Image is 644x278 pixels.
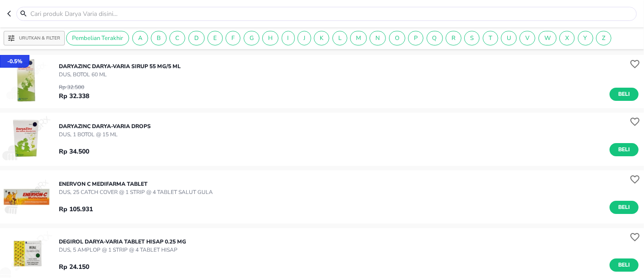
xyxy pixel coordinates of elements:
div: O [389,31,405,45]
div: J [298,31,311,45]
div: G [244,31,260,45]
div: T [483,31,498,45]
div: Q [427,31,443,45]
div: X [559,31,575,45]
span: Beli [616,89,632,99]
span: S [465,34,479,42]
button: Beli [610,143,639,156]
div: Z [596,31,611,45]
span: D [189,34,204,42]
span: A [133,34,148,42]
div: E [207,31,223,45]
span: B [151,34,166,42]
span: H [263,34,278,42]
div: Pembelian Terakhir [66,31,129,45]
div: A [132,31,148,45]
span: C [170,34,185,42]
p: Rp 32.338 [59,91,89,101]
input: Cari produk Darya Varia disini… [29,9,634,19]
span: E [208,34,222,42]
div: F [226,31,240,45]
span: G [244,34,259,42]
span: T [483,34,498,42]
span: P [409,34,423,42]
div: Y [578,31,593,45]
span: N [370,34,385,42]
p: ENERVON C Medifarma TABLET [59,180,213,188]
span: U [501,34,516,42]
div: S [464,31,480,45]
span: F [226,34,240,42]
span: Pembelian Terakhir [67,34,129,42]
span: Beli [616,145,632,154]
span: V [520,34,535,42]
p: Urutkan & Filter [19,35,60,42]
div: R [446,31,461,45]
div: U [501,31,517,45]
span: K [314,34,329,42]
div: L [332,31,347,45]
span: O [389,34,405,42]
span: Q [427,34,442,42]
p: Rp 34.500 [59,147,89,156]
span: I [282,34,294,42]
p: Rp 105.931 [59,204,93,214]
div: V [519,31,535,45]
button: Beli [610,201,639,214]
div: B [151,31,167,45]
p: DUS, 25 CATCH COVER @ 1 STRIP @ 4 TABLET SALUT GULA [59,188,213,196]
span: Z [596,34,611,42]
div: H [262,31,279,45]
span: Y [578,34,593,42]
span: L [333,34,347,42]
p: DARYAZINC Darya-Varia SIRUP 55 MG/5 ML [59,62,181,70]
p: DEGIROL Darya-Varia TABLET HISAP 0.25 MG [59,238,186,246]
div: I [282,31,295,45]
span: X [560,34,574,42]
p: DARYAZINC Darya-Varia DROPS [59,122,151,130]
span: Beli [616,203,632,212]
p: - 0.5 % [7,57,22,65]
p: DUS, 5 AMPLOP @ 1 STRIP @ 4 TABLET HISAP [59,246,186,254]
button: Urutkan & Filter [4,31,65,45]
p: DUS, BOTOL 60 ML [59,70,181,79]
span: Beli [616,260,632,270]
button: Beli [610,88,639,101]
span: R [446,34,461,42]
span: W [539,34,556,42]
span: M [351,34,366,42]
div: D [188,31,205,45]
p: Rp 24.150 [59,262,89,272]
div: W [538,31,557,45]
div: K [314,31,329,45]
div: P [408,31,423,45]
p: DUS, 1 BOTOL @ 15 ML [59,130,151,139]
div: N [370,31,386,45]
div: C [169,31,185,45]
div: M [350,31,367,45]
button: Beli [610,258,639,272]
span: J [298,34,311,42]
p: Rp 32.500 [59,83,89,91]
